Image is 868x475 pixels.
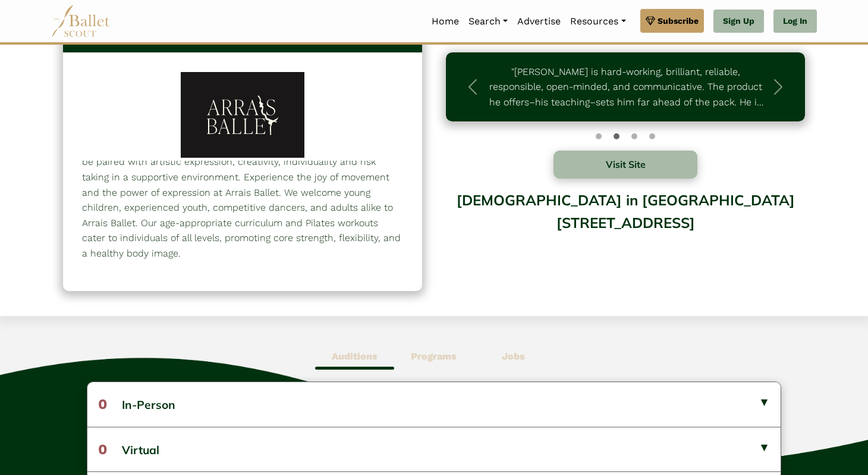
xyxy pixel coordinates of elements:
[82,139,403,261] p: The training philosophy of Arrais Ballet is that rigorous training should be paired with artistic...
[411,351,457,362] b: Programs
[658,14,699,27] span: Subscribe
[464,9,512,34] a: Search
[98,441,107,458] span: 0
[640,9,704,33] a: Subscribe
[565,9,630,34] a: Resources
[332,351,378,362] b: Auditions
[713,10,764,33] a: Sign Up
[773,10,817,33] a: Log In
[446,183,805,279] div: [DEMOGRAPHIC_DATA] in [GEOGRAPHIC_DATA] [STREET_ADDRESS]
[649,127,655,145] button: Slide 3
[614,127,619,145] button: Slide 1
[98,396,107,412] span: 0
[553,151,697,179] button: Visit Site
[427,9,464,34] a: Home
[646,14,655,27] img: gem.svg
[87,382,781,426] button: 0In-Person
[502,351,525,362] b: Jobs
[596,127,602,145] button: Slide 0
[87,427,781,471] button: 0Virtual
[512,9,565,34] a: Advertise
[631,127,637,145] button: Slide 2
[488,64,763,110] p: "[PERSON_NAME] is hard-working, brilliant, reliable, responsible, open-minded, and communicative....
